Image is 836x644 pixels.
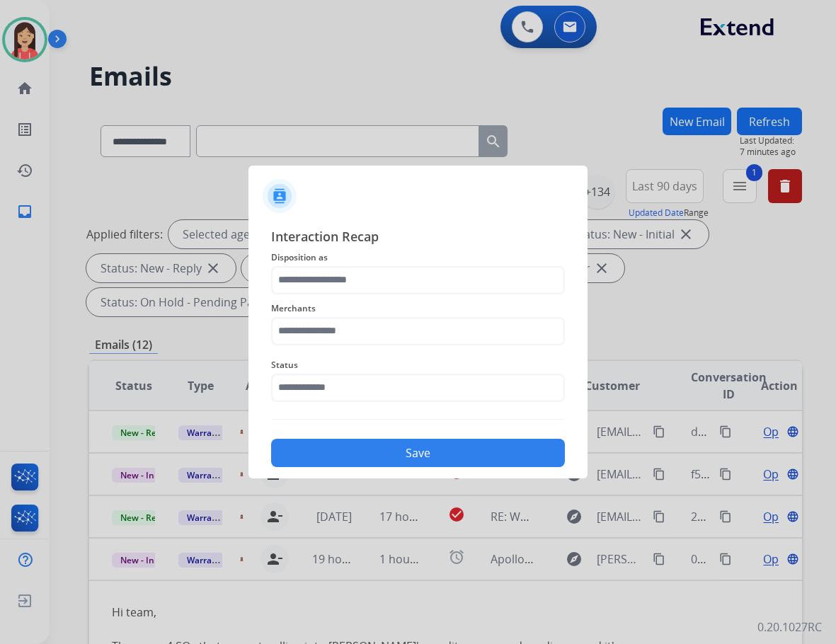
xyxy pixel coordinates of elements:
span: Interaction Recap [271,226,565,249]
span: Status [271,357,565,374]
img: contact-recap-line.svg [271,419,565,420]
span: Disposition as [271,249,565,266]
span: Merchants [271,300,565,317]
img: contactIcon [263,179,297,213]
p: 0.20.1027RC [757,619,822,636]
button: Save [271,439,565,467]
